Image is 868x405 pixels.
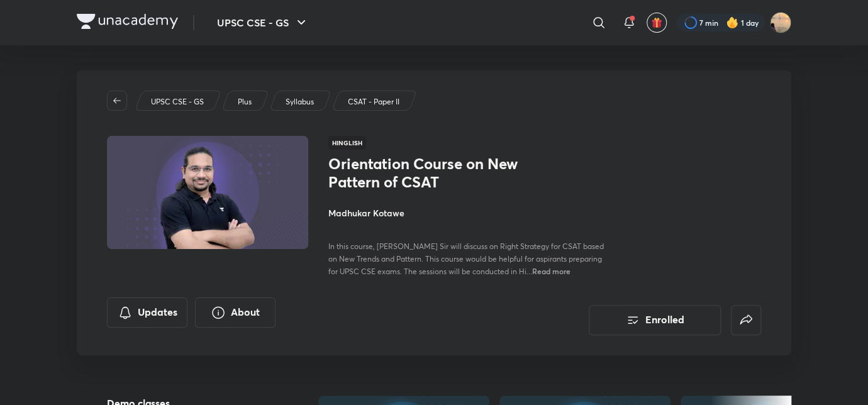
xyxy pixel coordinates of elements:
[77,14,178,29] img: Company Logo
[284,96,316,108] a: Syllabus
[328,155,534,191] h1: Orientation Course on New Pattern of CSAT
[195,297,275,328] button: About
[151,96,204,108] p: UPSC CSE - GS
[647,13,667,33] button: avatar
[149,96,206,108] a: UPSC CSE - GS
[328,206,610,219] h4: Madhukar Kotawe
[532,266,570,276] span: Read more
[328,136,366,150] span: Hinglish
[726,16,738,29] img: streak
[105,135,310,250] img: Thumbnail
[346,96,402,108] a: CSAT - Paper II
[209,10,316,35] button: UPSC CSE - GS
[589,305,721,335] button: Enrolled
[770,12,791,33] img: Snatashree Punyatoya
[731,305,761,335] button: false
[328,241,604,276] span: In this course, [PERSON_NAME] Sir will discuss on Right Strategy for CSAT based on New Trends and...
[236,96,254,108] a: Plus
[77,14,178,32] a: Company Logo
[286,96,314,108] p: Syllabus
[348,96,399,108] p: CSAT - Paper II
[238,96,252,108] p: Plus
[651,17,662,28] img: avatar
[107,297,187,328] button: Updates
